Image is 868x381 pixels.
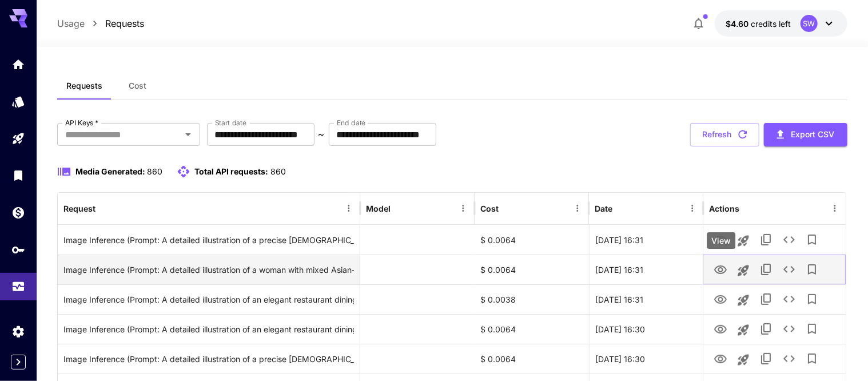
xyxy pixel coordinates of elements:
p: ~ [318,128,325,141]
button: See details [778,258,801,281]
nav: breadcrumb [57,17,144,30]
button: Refresh [690,123,759,146]
button: Copy TaskUUID [755,258,778,281]
span: Media Generated: [75,166,145,176]
span: Total API requests: [195,166,269,176]
button: Sort [614,200,630,216]
label: End date [337,118,365,128]
div: $ 0.0064 [475,344,589,374]
button: Launch in playground [732,259,755,282]
button: Add to library [801,317,823,340]
button: $4.6047SW [715,10,847,37]
button: Add to library [801,228,823,251]
div: Click to copy prompt [63,255,354,284]
iframe: Chat Widget [811,326,868,381]
button: Copy TaskUUID [755,317,778,340]
button: View [709,347,732,370]
button: Sort [500,200,516,216]
button: Sort [97,200,113,216]
button: Launch in playground [732,319,755,342]
button: Launch in playground [732,289,755,312]
a: Usage [57,17,85,30]
div: API Keys [11,243,25,257]
div: Wallet [11,205,25,220]
div: $ 0.0038 [475,284,589,314]
div: Click to copy prompt [63,344,354,374]
button: View [709,317,732,340]
div: 29 Sep, 2025 16:31 [589,284,703,314]
button: Menu [455,200,471,216]
div: Home [11,57,25,72]
div: Click to copy prompt [63,225,354,255]
div: View [707,232,735,249]
span: $4.60 [726,19,751,29]
button: Launch in playground [732,229,755,252]
div: $ 0.0064 [475,314,589,344]
div: $4.6047 [726,18,791,30]
div: Click to copy prompt [63,285,354,314]
button: Add to library [801,288,823,311]
button: Copy TaskUUID [755,347,778,370]
div: 29 Sep, 2025 16:30 [589,314,703,344]
div: Settings [11,324,25,339]
div: $ 0.0064 [475,225,589,255]
div: Actions [709,204,739,213]
div: Click to copy prompt [63,315,354,344]
label: API Keys [65,118,98,128]
button: Add to library [801,347,823,370]
button: Menu [684,200,700,216]
a: Requests [105,17,144,30]
button: View [709,257,732,281]
button: View [709,228,732,251]
button: See details [778,317,801,340]
div: Playground [11,132,25,146]
div: Request [63,204,95,213]
button: Add to library [801,258,823,281]
button: Launch in playground [732,348,755,371]
button: Export CSV [764,123,847,146]
div: Library [11,168,25,182]
button: See details [778,228,801,251]
span: 860 [270,166,286,176]
button: See details [778,347,801,370]
button: Sort [392,200,408,216]
span: Cost [129,81,146,91]
label: Start date [215,118,246,128]
button: Expand sidebar [11,355,26,370]
span: Requests [66,81,102,91]
button: Menu [570,200,586,216]
div: Usage [11,276,25,291]
button: Menu [827,200,843,216]
div: 29 Sep, 2025 16:31 [589,255,703,284]
div: 29 Sep, 2025 16:30 [589,344,703,374]
span: credits left [751,19,791,29]
button: See details [778,288,801,311]
button: Copy TaskUUID [755,288,778,311]
div: Models [11,94,25,109]
button: Open [180,126,196,142]
div: Date [595,204,612,213]
div: Model [366,204,391,213]
div: SW [801,15,818,32]
div: Cost [480,204,499,213]
span: 860 [148,166,163,176]
div: $ 0.0064 [475,255,589,284]
button: Copy TaskUUID [755,228,778,251]
button: Menu [341,200,357,216]
div: 29 Sep, 2025 16:31 [589,225,703,255]
button: View [709,287,732,311]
